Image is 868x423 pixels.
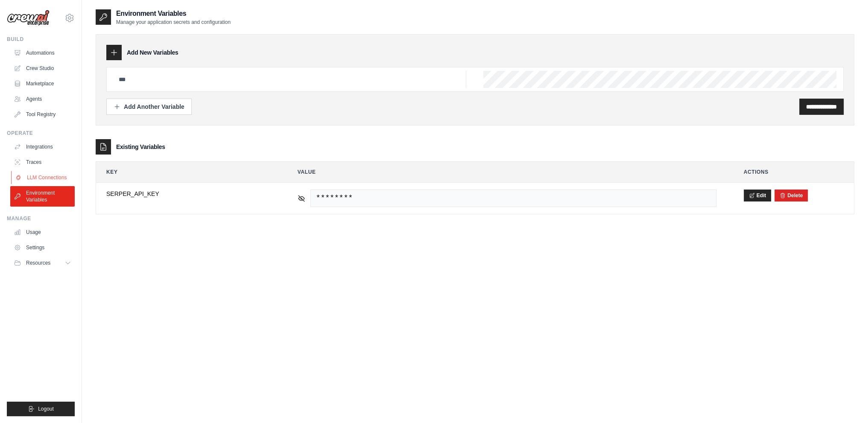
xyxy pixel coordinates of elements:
button: Edit [744,190,772,201]
div: Add Another Variable [114,102,184,111]
button: Add Another Variable [106,99,192,115]
a: Integrations [10,140,75,154]
p: Manage your application secrets and configuration [116,19,231,26]
a: LLM Connections [11,171,76,184]
h3: Existing Variables [116,143,165,151]
a: Usage [10,225,75,239]
th: Actions [734,162,854,182]
th: Value [287,162,727,182]
a: Crew Studio [10,61,75,75]
a: Environment Variables [10,186,75,207]
a: Tool Registry [10,108,75,121]
div: Build [7,36,75,43]
div: Manage [7,215,75,222]
h3: Add New Variables [127,48,178,57]
a: Automations [10,46,75,60]
a: Traces [10,155,75,169]
button: Delete [780,192,803,199]
button: Resources [10,256,75,270]
span: Logout [38,405,54,412]
a: Settings [10,241,75,254]
span: Resources [26,260,50,266]
a: Marketplace [10,77,75,90]
div: Operate [7,130,75,137]
img: Logo [7,10,50,26]
button: Logout [7,402,75,416]
h2: Environment Variables [116,9,231,19]
span: SERPER_API_KEY [106,190,270,198]
th: Key [96,162,281,182]
a: Agents [10,92,75,106]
